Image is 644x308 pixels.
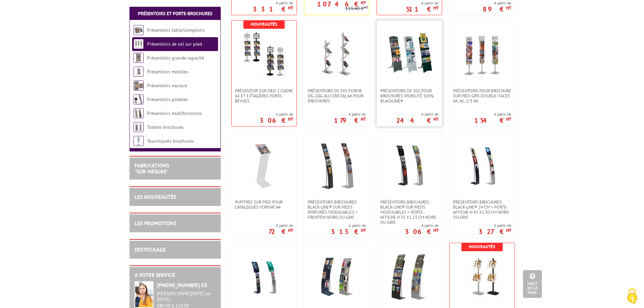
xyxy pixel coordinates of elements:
[135,272,216,278] h2: A votre service
[483,0,511,6] span: A partir de
[135,162,169,175] a: FABRICATIONS"Sur Mesure"
[334,118,366,122] p: 179 €
[458,253,506,301] img: Présentoir brochures de sol simple-face GRIS ou Noir avec 2 étagères PLEXIGLASS
[260,112,293,117] span: A partir de
[506,5,511,11] sup: HT
[523,270,542,298] a: Haut de la page
[345,6,368,11] p: 119.40 €
[386,253,433,301] img: Présentoirs brochures Black-Line® modulables L 48 cm + avec porte-affiche H 60 x L 40 cm Noirs ou...
[331,223,366,228] span: A partir de
[240,142,288,189] img: Pupitres sur pied pour catalogues format A4
[317,2,366,6] p: 107.46 €
[134,39,144,49] img: Présentoirs de sol sur pied
[138,10,212,17] a: Présentoirs et Porte-brochures
[134,108,144,118] img: Présentoirs multifonctions
[134,94,144,104] img: Présentoirs pliables
[235,88,293,103] span: Présentoir sur pied 1 cadre A3 et 3 étagères porte-revues
[458,142,506,189] img: Présentoirs brochures Black-Line® 24 cm + porte-affiche H 42 x L 30 cm Noirs ou Gris
[380,88,438,103] span: Présentoirs de sol pour brochures visibilité 100% Blackline®
[624,288,641,305] img: Cookies (fenêtre modale)
[253,0,293,6] span: A partir de
[288,5,293,11] sup: HT
[304,88,369,103] a: Présentoirs de sol forme ZIG-ZAG Alu Cristal A4 pour brochures
[406,0,438,6] span: A partir de
[453,199,511,220] span: Présentoirs brochures Black-Line® 24 cm + porte-affiche H 42 x L 30 cm Noirs ou Gris
[380,199,438,225] span: Présentoirs brochures Black-Line® sur pieds modulables + porte-affiche H 35 x L 23 cm Noirs ou Gris
[331,230,366,234] p: 315 €
[240,31,288,78] img: Présentoir sur pied 1 cadre A3 et 3 étagères porte-revues
[135,281,153,308] img: widget-service.jpg
[433,116,438,122] sup: HT
[453,88,511,103] span: Présentoirs pour brochure sur pied GRIS double-faces A4, A5, 1/3 A4
[147,55,204,61] a: Présentoirs grande capacité
[405,223,438,228] span: A partir de
[361,228,366,233] sup: HT
[251,21,277,27] b: Nouveautés
[134,136,144,146] img: Tourniquets brochures
[377,199,442,225] a: Présentoirs brochures Black-Line® sur pieds modulables + porte-affiche H 35 x L 23 cm Noirs ou Gris
[240,253,288,301] img: Présentoirs brochures Black-Line® modulables + porte-affiche H 60 x L 40 cm Noirs ou Gris
[450,88,515,103] a: Présentoirs pour brochure sur pied GRIS double-faces A4, A5, 1/3 A4
[405,230,438,234] p: 306 €
[268,223,293,228] span: A partir de
[135,193,176,200] a: LES NOUVEAUTÉS
[232,88,296,103] a: Présentoir sur pied 1 cadre A3 et 3 étagères porte-revues
[433,228,438,233] sup: HT
[157,282,207,288] strong: [PHONE_NUMBER] 03
[386,142,433,189] img: Présentoirs brochures Black-Line® sur pieds modulables + porte-affiche H 35 x L 23 cm Noirs ou Gris
[135,220,176,227] a: LES PROMOTIONS
[377,88,442,103] a: Présentoirs de sol pour brochures visibilité 100% Blackline®
[157,291,216,302] div: [PERSON_NAME][DATE] au [DATE]
[506,116,511,122] sup: HT
[134,80,144,91] img: Présentoirs muraux
[506,228,511,233] sup: HT
[147,96,188,102] a: Présentoirs pliables
[147,110,202,116] a: Présentoirs multifonctions
[620,285,644,308] button: Cookies (fenêtre modale)
[450,199,515,220] a: Présentoirs brochures Black-Line® 24 cm + porte-affiche H 42 x L 30 cm Noirs ou Gris
[260,118,293,122] p: 306 €
[474,118,511,122] p: 154 €
[433,5,438,11] sup: HT
[134,122,144,132] img: Totems brochures
[361,116,366,122] sup: HT
[364,5,368,9] sup: HT
[458,31,506,78] img: Présentoirs pour brochure sur pied GRIS double-faces A4, A5, 1/3 A4
[232,199,296,210] a: Pupitres sur pied pour catalogues format A4
[147,41,202,47] a: Présentoirs de sol sur pied
[386,31,433,78] img: Présentoirs de sol pour brochures visibilité 100% Blackline®
[479,223,511,228] span: A partir de
[469,244,495,250] b: Nouveautés
[268,230,293,234] p: 72 €
[135,246,166,253] a: DESTOCKAGE
[134,25,144,35] img: Présentoirs table/comptoirs
[313,253,360,301] img: Présentoirs brochures Black-Line® modulables L 48 cm + fronton - Noirs ou gris
[288,228,293,233] sup: HT
[147,124,184,130] a: Totems brochures
[334,112,366,117] span: A partir de
[479,230,511,234] p: 327 €
[147,69,188,75] a: Présentoirs mobiles
[313,31,360,78] img: Présentoirs de sol forme ZIG-ZAG Alu Cristal A4 pour brochures
[313,142,360,189] img: Présentoirs brochures Black-Line® sur pieds perforés modulables + fronton Noirs ou Gris
[288,116,293,122] sup: HT
[396,118,438,122] p: 244 €
[396,112,438,117] span: A partir de
[253,7,293,11] p: 331 €
[483,7,511,11] p: 89 €
[304,199,369,220] a: Présentoirs brochures Black-Line® sur pieds perforés modulables + fronton Noirs ou Gris
[406,7,438,11] p: 511 €
[134,53,144,63] img: Présentoirs grande capacité
[474,112,511,117] span: A partir de
[308,199,366,220] span: Présentoirs brochures Black-Line® sur pieds perforés modulables + fronton Noirs ou Gris
[134,67,144,77] img: Présentoirs mobiles
[147,27,205,33] a: Présentoirs table/comptoirs
[147,138,194,144] a: Tourniquets brochures
[235,199,293,210] span: Pupitres sur pied pour catalogues format A4
[147,82,187,89] a: Présentoirs muraux
[308,88,366,103] span: Présentoirs de sol forme ZIG-ZAG Alu Cristal A4 pour brochures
